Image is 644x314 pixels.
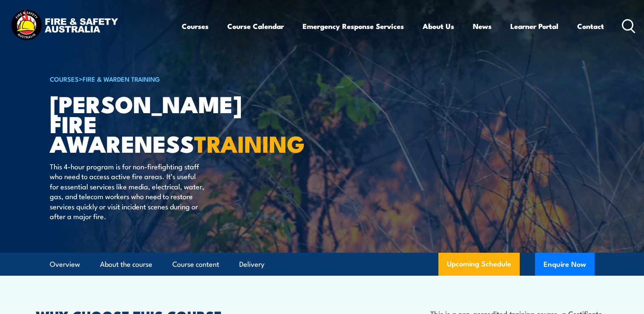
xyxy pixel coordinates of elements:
a: COURSES [50,74,79,83]
strong: TRAINING [194,125,305,160]
a: Contact [577,15,604,37]
a: Course Calendar [227,15,284,37]
a: Emergency Response Services [303,15,404,37]
a: About the course [100,253,152,276]
h1: [PERSON_NAME] Fire Awareness [50,94,260,153]
button: Enquire Now [535,253,595,276]
a: News [473,15,492,37]
a: Delivery [239,253,264,276]
a: About Us [423,15,454,37]
a: Overview [50,253,80,276]
a: Fire & Warden Training [83,74,160,83]
p: This 4-hour program is for non-firefighting staff who need to access active fire areas. It’s usef... [50,161,205,221]
a: Courses [182,15,209,37]
a: Upcoming Schedule [438,253,520,276]
a: Learner Portal [510,15,558,37]
h6: > [50,74,260,84]
a: Course content [172,253,219,276]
